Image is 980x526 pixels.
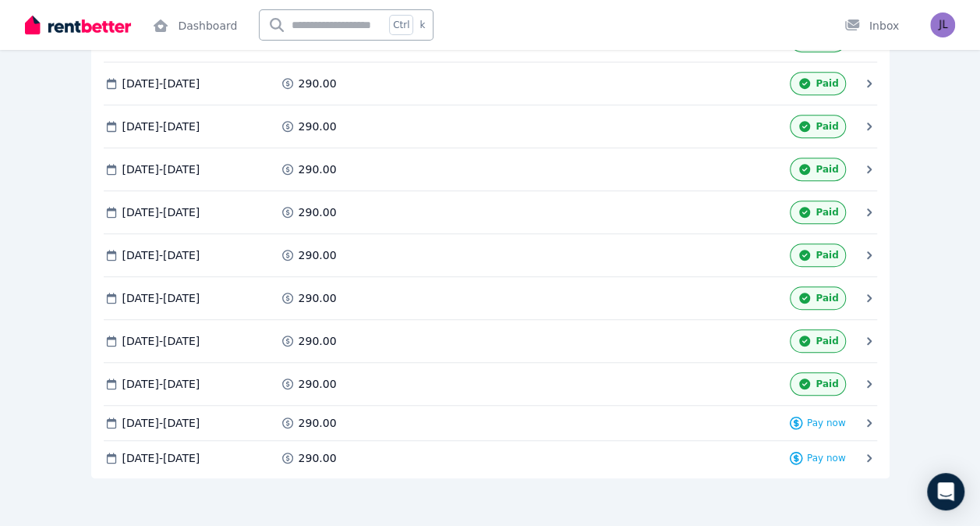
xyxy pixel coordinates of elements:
span: Pay now [807,417,846,429]
span: Paid [815,335,838,347]
img: Jake Long [930,12,955,37]
span: [DATE] - [DATE] [122,204,200,220]
span: Ctrl [389,15,413,35]
span: 290.00 [299,415,337,431]
span: [DATE] - [DATE] [122,76,200,91]
span: 290.00 [299,119,337,134]
span: [DATE] - [DATE] [122,376,200,392]
div: Inbox [844,18,899,34]
span: 290.00 [299,76,337,91]
span: k [419,19,425,31]
span: [DATE] - [DATE] [122,119,200,134]
img: RentBetter [25,13,131,37]
span: [DATE] - [DATE] [122,333,200,349]
span: 290.00 [299,162,337,177]
span: [DATE] - [DATE] [122,290,200,306]
span: 290.00 [299,450,337,466]
span: 290.00 [299,204,337,220]
span: Paid [815,206,838,219]
span: [DATE] - [DATE] [122,162,200,177]
span: 290.00 [299,333,337,349]
span: 290.00 [299,247,337,263]
div: Open Intercom Messenger [927,473,964,510]
span: [DATE] - [DATE] [122,247,200,263]
span: Paid [815,77,838,90]
span: 290.00 [299,376,337,392]
span: Paid [815,120,838,133]
span: Paid [815,249,838,261]
span: Paid [815,292,838,304]
span: Paid [815,163,838,176]
span: Paid [815,378,838,390]
span: [DATE] - [DATE] [122,415,200,431]
span: [DATE] - [DATE] [122,450,200,466]
span: 290.00 [299,290,337,306]
span: Pay now [807,452,846,464]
